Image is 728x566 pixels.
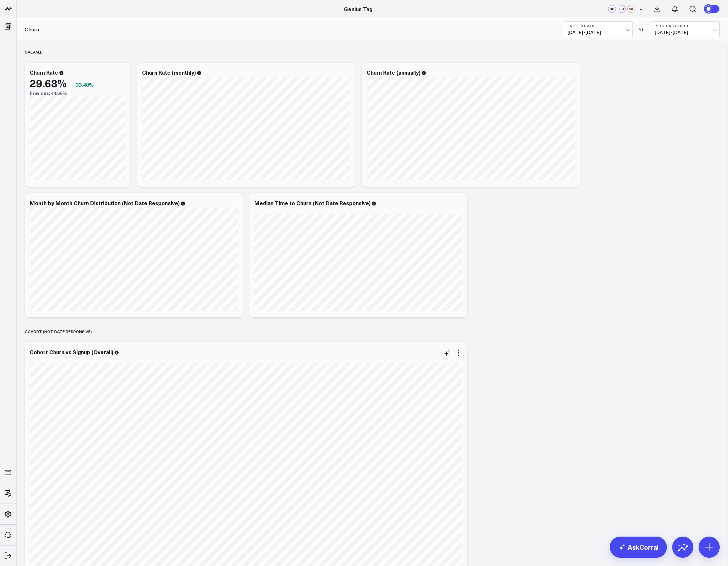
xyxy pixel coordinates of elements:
[30,69,58,76] div: Churn Rate
[367,69,420,76] div: Churn Rate (annually)
[567,30,629,35] span: [DATE] - [DATE]
[30,348,113,356] div: Cohort Churn vs Signup (Overall)
[25,26,39,33] a: Churn
[76,81,94,88] span: 33.40%
[610,537,667,558] a: AskCorral
[254,199,371,207] div: Median Time to Churn (Not Date Responsive)
[627,5,635,13] div: ML
[655,24,716,28] b: Previous Period
[25,44,42,59] div: Overall
[30,199,180,207] div: Month by Month Churn Distribution (Not Date Responsive)
[608,5,616,13] div: SP
[30,91,126,96] div: Previous: 44.56%
[142,69,196,76] div: Churn Rate (monthly)
[636,27,648,31] div: VS
[72,80,74,89] span: ↓
[25,324,92,339] div: COHORT (NOT DATE RESPONSIVE)
[567,24,629,28] b: Last 30 Days
[651,21,720,37] button: Previous Period[DATE]-[DATE]
[30,77,67,89] div: 29.68%
[639,7,642,11] span: +
[637,5,645,13] button: +
[618,5,626,13] div: BS
[344,5,373,13] a: Genius Tag
[655,30,716,35] span: [DATE] - [DATE]
[564,21,633,37] button: Last 30 Days[DATE]-[DATE]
